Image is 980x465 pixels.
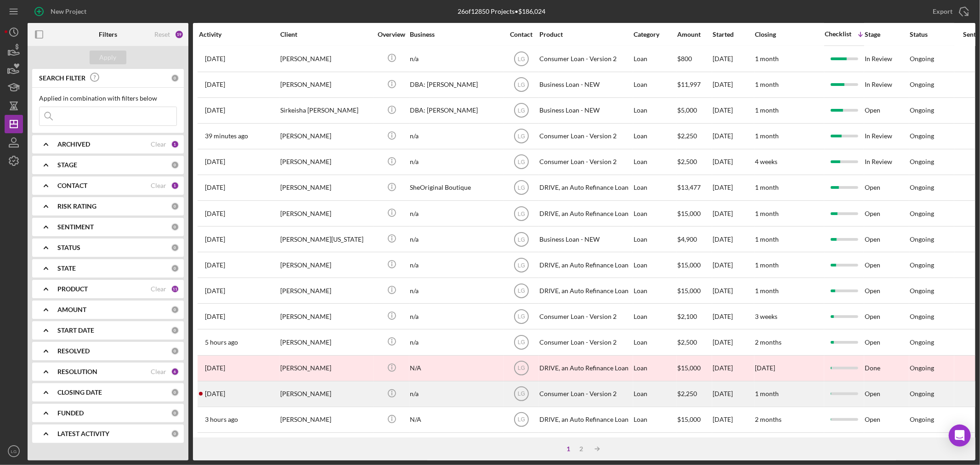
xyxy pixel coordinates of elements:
div: [DATE] [713,278,754,303]
button: Apply [90,51,126,64]
div: DRIVE, an Auto Refinance Loan [539,408,631,432]
time: 2025-08-07 16:44 [205,287,225,295]
div: Loan [634,46,676,71]
div: N/A [410,408,502,432]
div: [PERSON_NAME] [280,150,372,174]
div: Loan [634,278,676,303]
time: 2025-08-01 17:57 [205,55,225,62]
div: In Review [865,46,909,71]
div: n/a [410,46,502,71]
div: Checklist [825,30,851,38]
div: $15,000 [677,356,712,380]
div: 1 [171,181,179,190]
div: 0 [171,347,179,355]
div: New Project [51,2,86,21]
div: Reset [154,31,170,38]
div: n/a [410,150,502,174]
time: 2025-08-07 18:45 [205,390,225,397]
div: Ongoing [910,132,934,140]
div: [DATE] [713,356,754,380]
time: 2025-08-11 15:11 [205,339,238,346]
div: Open [865,253,909,277]
b: RISK RATING [57,203,96,210]
button: LG [5,442,23,460]
div: Ongoing [910,158,934,165]
div: Ongoing [910,210,934,217]
div: Loan [634,253,676,277]
div: n/a [410,278,502,303]
div: [DATE] [713,176,754,200]
b: RESOLVED [57,347,90,355]
time: 2025-07-29 19:38 [205,184,225,191]
div: 1 [562,445,575,453]
div: Loan [634,227,676,251]
div: Ongoing [910,236,934,243]
b: AMOUNT [57,306,86,313]
div: Open Intercom Messenger [949,425,971,447]
div: 0 [171,161,179,169]
div: $15,000 [677,408,712,432]
text: LG [517,417,525,423]
div: Ongoing [910,107,934,114]
div: Apply [100,51,117,64]
div: Clear [151,368,166,375]
b: Filters [99,31,117,38]
div: DRIVE, an Auto Refinance Loan [539,278,631,303]
time: 1 month [755,210,779,217]
div: $4,900 [677,227,712,251]
div: $13,477 [677,176,712,200]
b: STAGE [57,161,77,169]
text: LG [11,449,17,454]
div: 0 [171,264,179,272]
b: SEARCH FILTER [39,74,85,82]
div: Applied in combination with filters below [39,95,177,102]
time: 2025-08-04 21:24 [205,313,225,320]
div: Closing [755,31,824,38]
div: Loan [634,356,676,380]
time: 2025-07-30 22:03 [205,210,225,217]
div: Clear [151,285,166,293]
div: Business Loan - NEW [539,227,631,251]
div: Overview [374,31,409,38]
time: 3 weeks [755,312,777,320]
b: ARCHIVED [57,141,90,148]
div: Export [933,2,952,21]
time: 1 month [755,287,779,295]
time: 1 month [755,390,779,397]
div: Open [865,201,909,226]
b: CONTACT [57,182,87,189]
button: New Project [28,2,96,21]
div: Stage [865,31,909,38]
div: Open [865,278,909,303]
div: n/a [410,330,502,354]
div: $2,100 [677,304,712,329]
div: Loan [634,124,676,148]
div: [PERSON_NAME] [280,253,372,277]
div: n/a [410,201,502,226]
div: $2,250 [677,124,712,148]
time: 2025-08-06 21:45 [205,107,225,114]
div: n/a [410,227,502,251]
div: Loan [634,201,676,226]
div: DRIVE, an Auto Refinance Loan [539,253,631,277]
div: Open [865,98,909,123]
div: Loan [634,382,676,406]
button: Export [923,2,975,21]
div: $11,997 [677,73,712,97]
div: [DATE] [713,382,754,406]
time: 2025-08-11 19:32 [205,132,248,140]
time: 2025-08-06 16:28 [205,236,225,243]
div: [PERSON_NAME] [280,382,372,406]
div: Ongoing [910,313,934,320]
time: 2 months [755,415,782,423]
div: Open [865,408,909,432]
div: Open [865,227,909,251]
div: 0 [171,388,179,397]
div: N/A [410,356,502,380]
time: 1 month [755,261,779,269]
div: Consumer Loan - Version 2 [539,304,631,329]
div: Done [865,356,909,380]
div: [DATE] [713,253,754,277]
div: Product [539,31,631,38]
div: [PERSON_NAME][US_STATE] [280,227,372,251]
